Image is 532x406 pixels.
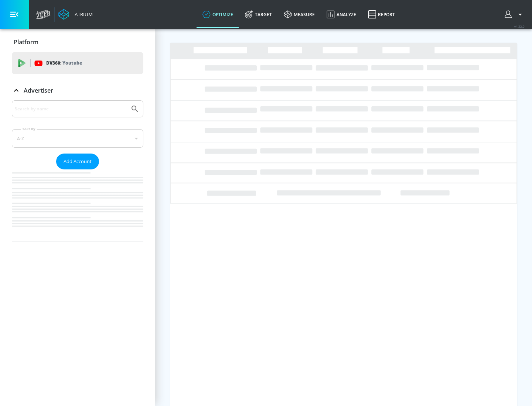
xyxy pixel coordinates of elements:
a: Analyze [321,1,362,28]
div: DV360: Youtube [12,52,143,74]
div: A-Z [12,129,143,148]
label: Sort By [21,127,37,131]
p: DV360: [46,59,82,67]
span: v 4.32.0 [514,24,525,28]
span: Add Account [64,157,92,166]
a: Report [362,1,401,28]
p: Youtube [62,59,82,67]
p: Platform [14,38,38,46]
a: measure [278,1,321,28]
a: optimize [197,1,239,28]
div: Platform [12,32,143,52]
div: Advertiser [12,80,143,101]
div: Atrium [72,11,93,18]
button: Add Account [56,154,99,169]
a: Target [239,1,278,28]
nav: list of Advertiser [12,169,143,241]
input: Search by name [15,104,127,114]
a: Atrium [58,9,93,20]
div: Advertiser [12,100,143,241]
p: Advertiser [24,86,53,94]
